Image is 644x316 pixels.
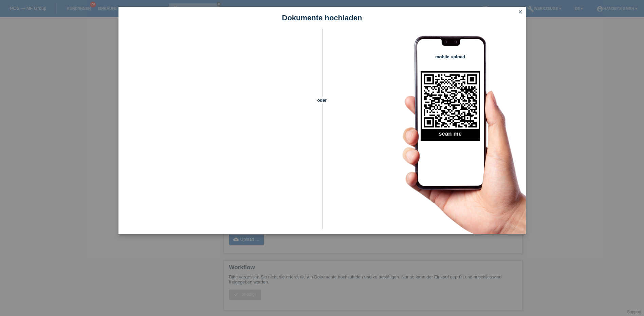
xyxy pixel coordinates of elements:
i: close [518,9,523,15]
h1: Dokumente hochladen [118,14,526,22]
a: close [516,8,525,16]
h2: scan me [421,131,480,141]
span: oder [310,97,334,104]
iframe: Upload [129,46,310,215]
h4: mobile upload [421,54,480,59]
